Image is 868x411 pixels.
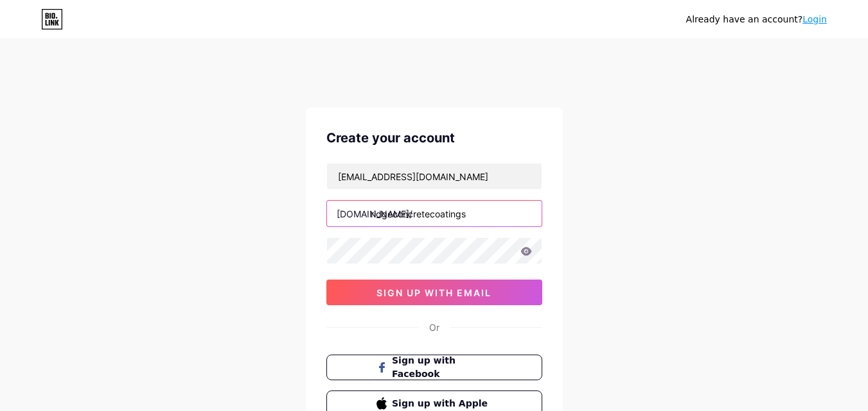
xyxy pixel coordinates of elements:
[376,287,492,298] span: sign up with email
[326,280,542,305] button: sign up with email
[686,13,827,26] div: Already have an account?
[337,207,412,221] div: [DOMAIN_NAME]/
[326,128,542,147] div: Create your account
[429,321,439,334] div: Or
[802,14,827,24] a: Login
[392,354,492,381] span: Sign up with Facebook
[327,164,542,189] input: Email
[327,201,542,226] input: username
[326,355,542,380] button: Sign up with Facebook
[392,397,492,410] span: Sign up with Apple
